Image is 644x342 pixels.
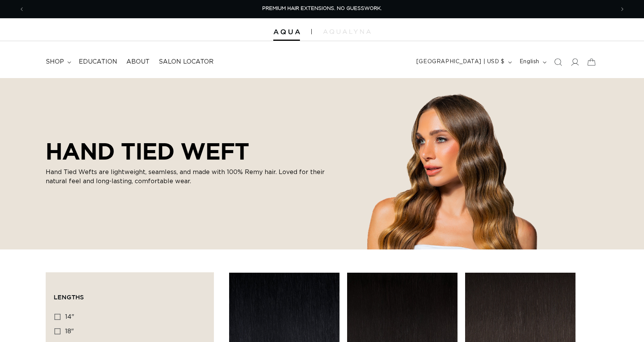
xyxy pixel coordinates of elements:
span: shop [46,58,64,66]
img: Aqua Hair Extensions [273,29,300,35]
span: 14" [65,314,74,320]
a: About [122,53,154,70]
button: Previous announcement [13,2,30,16]
span: Education [79,58,117,66]
button: English [515,55,550,69]
button: [GEOGRAPHIC_DATA] | USD $ [412,55,515,69]
summary: Search [550,54,566,70]
span: [GEOGRAPHIC_DATA] | USD $ [416,58,505,66]
a: Education [74,53,122,70]
span: English [520,58,539,66]
span: About [126,58,150,66]
p: Hand Tied Wefts are lightweight, seamless, and made with 100% Remy hair. Loved for their natural ... [46,168,335,186]
span: PREMIUM HAIR EXTENSIONS. NO GUESSWORK. [262,6,382,11]
span: Salon Locator [159,58,214,66]
span: 18" [65,328,74,334]
img: aqualyna.com [323,29,371,34]
summary: shop [41,53,74,70]
span: Lengths [54,294,84,300]
button: Next announcement [614,2,631,16]
a: Salon Locator [154,53,218,70]
summary: Lengths (0 selected) [54,280,206,308]
h2: HAND TIED WEFT [46,138,335,165]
